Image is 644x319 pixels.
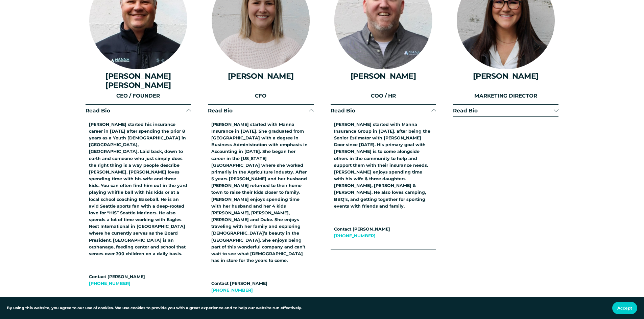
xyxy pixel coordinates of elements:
[89,121,188,257] p: [PERSON_NAME] started his insurance career in [DATE] after spending the prior 8 years as a Youth ...
[211,288,253,293] a: [PHONE_NUMBER]
[331,116,436,249] div: Read Bio
[453,105,558,116] button: Read Bio
[331,107,431,114] span: Read Bio
[211,121,310,264] p: [PERSON_NAME] started with Manna Insurance in [DATE]. She graduated from [GEOGRAPHIC_DATA] with a...
[208,92,313,100] p: CFO
[86,107,186,114] span: Read Bio
[7,305,302,311] p: By using this website, you agree to our use of cookies. We use cookies to provide you with a grea...
[331,92,436,100] p: COO / HR
[208,116,313,304] div: Read Bio
[617,305,632,311] span: Accept
[334,227,390,232] strong: Contact [PERSON_NAME]
[89,281,130,286] a: [PHONE_NUMBER]
[86,105,191,116] button: Read Bio
[453,107,554,114] span: Read Bio
[86,116,191,297] div: Read Bio
[86,92,191,100] p: CEO / FOUNDER
[453,72,558,80] h4: [PERSON_NAME]
[208,105,313,116] button: Read Bio
[331,105,436,116] button: Read Bio
[453,92,558,100] p: MARKETING DIRECTOR
[331,72,436,80] h4: [PERSON_NAME]
[612,302,637,314] button: Accept
[86,72,191,89] h4: [PERSON_NAME] [PERSON_NAME]
[89,274,145,279] strong: Contact [PERSON_NAME]
[334,121,433,210] p: [PERSON_NAME] started with Manna Insurance Group in [DATE], after being the Senior Estimator with...
[334,233,376,238] a: [PHONE_NUMBER]
[211,281,267,286] strong: Contact [PERSON_NAME]
[208,107,309,114] span: Read Bio
[208,72,313,80] h4: [PERSON_NAME]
